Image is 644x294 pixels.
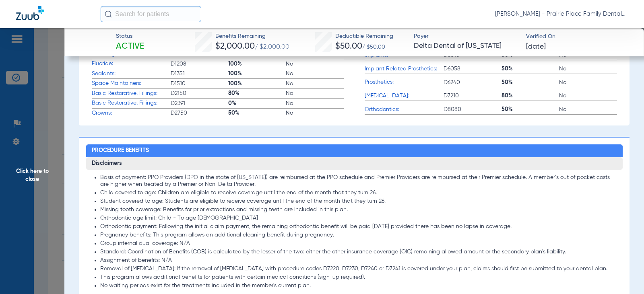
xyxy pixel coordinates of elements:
li: Removal of [MEDICAL_DATA]: If the removal of [MEDICAL_DATA] with procedure codes D7220, D7230, D7... [100,265,617,273]
span: Crowns: [92,109,171,117]
span: D1351 [171,70,228,78]
span: No [286,60,343,68]
img: Zuub Logo [16,6,44,20]
span: D2750 [171,109,228,117]
input: Search for patients [101,6,201,22]
li: Standard: Coordination of Benefits (COB) is calculated by the lesser of the two: either the other... [100,249,617,256]
li: No waiting periods exist for the treatments included in the member's current plan. [100,282,617,290]
span: No [559,105,617,113]
span: [DATE] [526,42,546,52]
span: Deductible Remaining [335,32,393,41]
span: D8080 [444,105,501,113]
span: Active [116,41,144,52]
span: D2150 [171,89,228,97]
span: Space Maintainers: [92,79,171,88]
span: D1510 [171,80,228,88]
span: Verified On [526,33,631,41]
span: D1208 [171,60,228,68]
span: Prosthetics: [365,78,444,86]
span: $50.00 [335,42,362,51]
li: This program allows additional benefits for patients with certain medical conditions (sign-up req... [100,274,617,281]
span: 50% [228,109,286,117]
span: Payer [414,32,519,41]
span: 100% [228,60,286,68]
span: Orthodontics: [365,105,444,114]
span: 100% [228,80,286,88]
li: Student covered to age: Students are eligible to receive coverage until the end of the month that... [100,198,617,205]
span: D6240 [444,78,501,86]
span: 0% [228,99,286,107]
span: Delta Dental of [US_STATE] [414,41,519,51]
li: Missing tooth coverage: Benefits for prior extractions and missing teeth are included in this plan. [100,206,617,214]
h3: Disclaimers [86,157,623,170]
span: No [559,92,617,100]
span: D6058 [444,65,501,73]
span: / $50.00 [362,44,385,50]
li: Basis of payment: PPO Providers (DPO in the state of [US_STATE]) are reimbursed at the PPO schedu... [100,174,617,188]
img: Search Icon [105,10,112,18]
li: Child covered to age: Children are eligible to receive coverage until the end of the month that t... [100,189,617,197]
li: Orthodontic age limit: Child - To age [DEMOGRAPHIC_DATA] [100,215,617,222]
span: D7210 [444,92,501,100]
span: [PERSON_NAME] - Prairie Place Family Dental [495,10,628,18]
span: Implant Related Prosthetics: [365,65,444,73]
span: 50% [502,78,559,86]
span: D2391 [171,99,228,107]
span: Sealants: [92,70,171,78]
span: Basic Restorative, Fillings: [92,89,171,98]
li: Pregnancy benefits: This program allows an additional cleaning benefit during pregnancy. [100,232,617,239]
span: No [559,65,617,73]
span: No [286,109,343,117]
span: No [286,70,343,78]
span: Basic Restorative, Fillings: [92,99,171,107]
h2: Procedure Benefits [86,144,623,157]
span: No [286,99,343,107]
span: No [286,89,343,97]
span: Status [116,32,144,41]
li: Orthodontic payment: Following the initial claim payment, the remaining orthodontic benefit will ... [100,223,617,230]
span: Fluoride: [92,60,171,68]
span: 50% [502,105,559,113]
span: 80% [228,89,286,97]
span: No [559,78,617,86]
span: 80% [502,92,559,100]
span: [MEDICAL_DATA]: [365,92,444,100]
span: $2,000.00 [215,42,255,51]
li: Group internal dual coverage: N/A [100,240,617,247]
span: Benefits Remaining [215,32,289,41]
span: 100% [228,70,286,78]
span: 50% [502,65,559,73]
li: Assignment of benefits: N/A [100,257,617,264]
span: / $2,000.00 [255,44,289,50]
span: No [286,80,343,88]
